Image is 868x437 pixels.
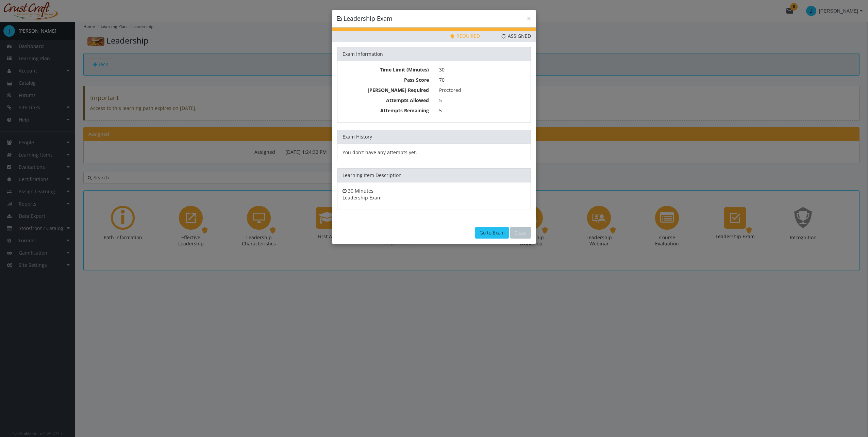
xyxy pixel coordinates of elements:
div: You don't have any attempts yet. [343,149,525,156]
p: 70 [439,77,525,83]
p: Proctored [439,87,525,94]
a: Go to Exam [475,227,509,239]
p: Leadership Exam [343,194,525,201]
strong: Attempts Allowed [386,97,429,103]
p: 30 [439,66,525,73]
div: Learning Item Description [337,168,531,182]
p: 5 [439,97,525,104]
button: × [527,15,531,22]
strong: Pass Score [404,77,429,83]
span: 30 Minutes [348,188,373,194]
span: Exam History [343,133,372,140]
span: Assigned [501,33,531,39]
span: Leadership Exam [344,14,393,22]
p: 5 [439,107,525,114]
span: Exam Information [343,51,383,57]
strong: Time Limit (Minutes) [380,66,429,73]
strong: Attempts Remaining [380,107,429,114]
span: Required [450,33,480,39]
button: Close [510,227,531,239]
strong: [PERSON_NAME] Required [368,87,429,93]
